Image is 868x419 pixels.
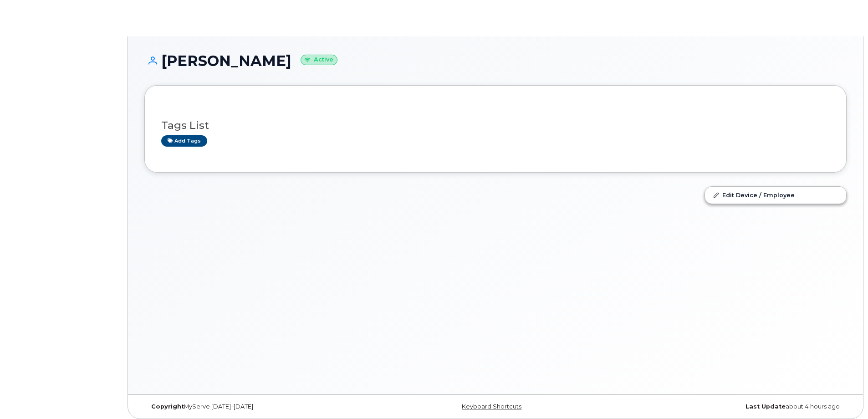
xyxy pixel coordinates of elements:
h3: Tags List [161,120,830,131]
div: MyServe [DATE]–[DATE] [144,403,378,410]
strong: Copyright [151,403,184,410]
div: about 4 hours ago [613,403,847,410]
small: Active [301,55,337,65]
h1: [PERSON_NAME] [144,53,847,69]
a: Edit Device / Employee [705,187,846,203]
a: Keyboard Shortcuts [462,403,521,410]
a: Add tags [161,135,207,147]
strong: Last Update [745,403,786,410]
